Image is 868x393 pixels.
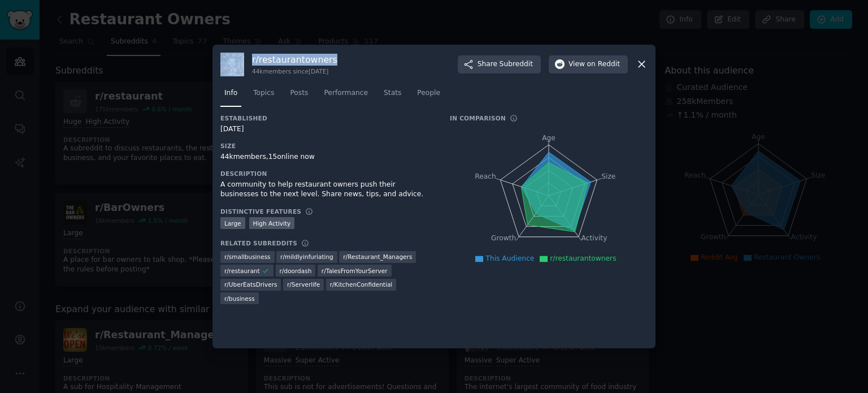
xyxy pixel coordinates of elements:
[253,88,274,98] span: Topics
[280,253,333,261] span: r/ mildlyinfuriating
[249,217,295,229] div: High Activity
[485,254,534,262] span: This Audience
[581,234,607,242] tspan: Activity
[587,59,620,70] span: on Reddit
[330,280,393,288] span: r/ KitchenConfidential
[417,88,440,98] span: People
[220,114,434,122] h3: Established
[550,254,616,262] span: r/restaurantowners
[343,253,412,261] span: r/ Restaurant_Managers
[220,53,244,76] img: restaurantowners
[475,172,496,180] tspan: Reach
[380,84,405,107] a: Stats
[491,234,516,242] tspan: Growth
[286,84,312,107] a: Posts
[500,59,533,70] span: Subreddit
[224,295,255,303] span: r/ business
[252,67,337,75] div: 44k members since [DATE]
[249,84,278,107] a: Topics
[549,55,628,74] button: Viewon Reddit
[601,172,615,180] tspan: Size
[568,59,620,70] span: View
[324,88,368,98] span: Performance
[224,88,237,98] span: Info
[542,134,555,142] tspan: Age
[220,208,301,215] h3: Distinctive Features
[224,280,277,288] span: r/ UberEatsDrivers
[458,55,541,74] button: ShareSubreddit
[280,267,312,275] span: r/ doordash
[450,114,506,122] h3: In Comparison
[384,88,401,98] span: Stats
[220,180,434,200] div: A community to help restaurant owners push their businesses to the next level. Share news, tips, ...
[224,267,260,275] span: r/ restaurant
[322,267,388,275] span: r/ TalesFromYourServer
[220,142,434,150] h3: Size
[287,280,320,288] span: r/ Serverlife
[220,152,434,162] div: 44k members, 15 online now
[220,170,434,178] h3: Description
[413,84,444,107] a: People
[220,217,245,229] div: Large
[220,124,434,135] div: [DATE]
[478,59,533,70] span: Share
[220,84,241,107] a: Info
[220,239,297,247] h3: Related Subreddits
[252,54,337,66] h3: r/ restaurantowners
[290,88,308,98] span: Posts
[320,84,372,107] a: Performance
[224,253,271,261] span: r/ smallbusiness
